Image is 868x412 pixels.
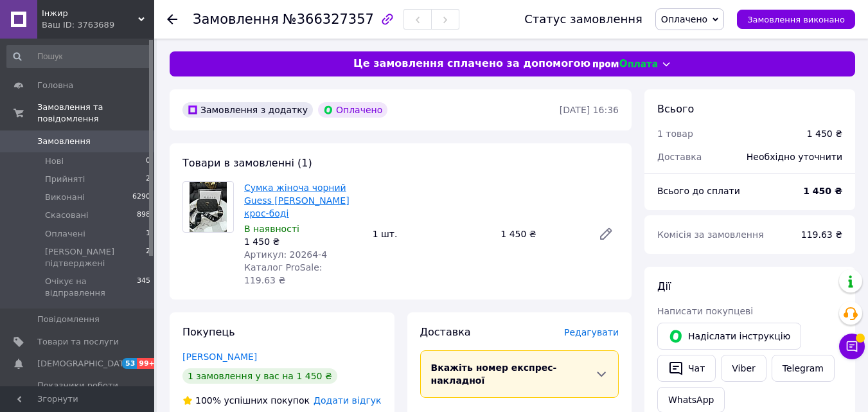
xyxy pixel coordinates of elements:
[244,224,299,234] span: В наявності
[45,210,89,221] span: Скасовані
[657,306,753,316] span: Написати покупцеві
[657,129,693,139] span: 1 товар
[420,326,471,338] span: Доставка
[37,336,119,348] span: Товари та послуги
[244,249,327,260] span: Артикул: 20264-4
[195,395,221,406] span: 100%
[524,13,642,26] div: Статус замовлення
[839,334,865,359] button: Чат з покупцем
[244,235,362,248] div: 1 450 ₴
[737,10,855,29] button: Замовлення виконано
[314,395,381,406] span: Додати відгук
[657,103,694,115] span: Всього
[6,45,152,68] input: Пошук
[37,136,91,147] span: Замовлення
[657,229,764,240] span: Комісія за замовлення
[657,186,740,196] span: Всього до сплати
[45,192,85,203] span: Виконані
[368,225,496,243] div: 1 шт.
[721,355,766,382] a: Viber
[244,262,322,285] span: Каталог ProSale: 119.63 ₴
[182,157,312,169] span: Товари в замовленні (1)
[657,152,702,162] span: Доставка
[564,327,619,337] span: Редагувати
[431,363,557,386] span: Вкажіть номер експрес-накладної
[37,102,154,125] span: Замовлення та повідомлення
[167,13,177,26] div: Повернутися назад
[37,80,73,91] span: Головна
[42,8,138,19] span: Інжир
[146,156,150,167] span: 0
[37,380,119,403] span: Показники роботи компанії
[37,358,132,370] span: [DEMOGRAPHIC_DATA]
[182,352,257,362] a: [PERSON_NAME]
[146,228,150,240] span: 1
[190,182,227,232] img: Сумка жіноча чорний Guess Гесс крос-боді
[137,210,150,221] span: 898
[42,19,154,31] div: Ваш ID: 3763689
[45,228,85,240] span: Оплачені
[193,12,279,27] span: Замовлення
[318,102,387,118] div: Оплачено
[137,276,150,299] span: 345
[182,326,235,338] span: Покупець
[657,323,801,350] button: Надіслати інструкцію
[739,143,850,171] div: Необхідно уточнити
[661,14,707,24] span: Оплачено
[747,15,845,24] span: Замовлення виконано
[283,12,374,27] span: №366327357
[801,229,842,240] span: 119.63 ₴
[132,192,150,203] span: 6290
[244,183,350,219] a: Сумка жіноча чорний Guess [PERSON_NAME] крос-боді
[122,358,137,369] span: 53
[182,102,313,118] div: Замовлення з додатку
[45,156,64,167] span: Нові
[37,314,100,325] span: Повідомлення
[807,127,842,140] div: 1 450 ₴
[657,280,671,292] span: Дії
[182,368,337,384] div: 1 замовлення у вас на 1 450 ₴
[146,174,150,185] span: 2
[803,186,842,196] b: 1 450 ₴
[593,221,619,247] a: Редагувати
[45,174,85,185] span: Прийняті
[45,246,146,269] span: [PERSON_NAME] підтверджені
[137,358,158,369] span: 99+
[146,246,150,269] span: 2
[182,394,310,407] div: успішних покупок
[495,225,588,243] div: 1 450 ₴
[45,276,137,299] span: Очікує на відправлення
[353,57,590,71] span: Це замовлення сплачено за допомогою
[657,355,716,382] button: Чат
[772,355,835,382] a: Telegram
[560,105,619,115] time: [DATE] 16:36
